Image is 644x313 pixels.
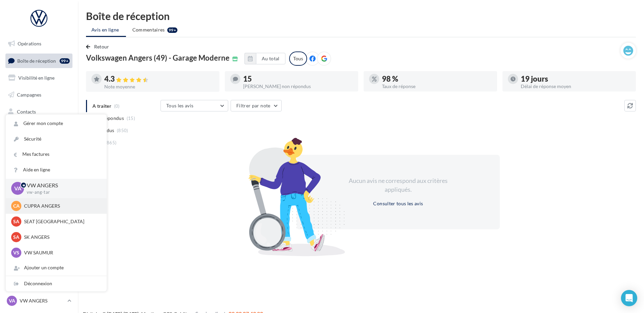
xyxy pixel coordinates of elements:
[6,276,107,291] div: Déconnexion
[4,138,74,152] a: Calendrier
[521,75,630,83] div: 19 jours
[5,294,72,307] a: VA VW ANGERS
[166,103,194,108] span: Tous les avis
[94,44,109,49] span: Retour
[6,147,107,162] a: Mes factures
[4,121,74,135] a: Médiathèque
[6,260,107,275] div: Ajouter un compte
[289,51,307,66] div: Tous
[86,43,112,51] button: Retour
[117,128,128,133] span: (850)
[105,140,117,145] span: (865)
[4,105,74,119] a: Contacts
[13,249,19,256] span: VS
[127,116,135,121] span: (15)
[27,182,96,189] p: VW ANGERS
[243,84,353,89] div: [PERSON_NAME] non répondus
[243,75,353,83] div: 15
[231,100,282,111] button: Filtrer par note
[4,88,74,102] a: Campagnes
[4,37,74,51] a: Opérations
[17,92,41,98] span: Campagnes
[60,58,70,64] div: 99+
[370,200,426,208] button: Consulter tous les avis
[6,131,107,147] a: Sécurité
[382,84,492,89] div: Taux de réponse
[9,297,15,304] span: VA
[24,234,99,241] p: SK ANGERS
[4,178,74,197] a: Campagnes DataOnDemand
[6,116,107,131] a: Gérer mon compte
[521,84,630,89] div: Délai de réponse moyen
[24,249,99,256] p: VW SAUMUR
[13,234,19,241] span: SA
[244,53,285,64] button: Au total
[132,26,165,33] span: Commentaires
[17,108,36,114] span: Contacts
[4,155,74,175] a: PLV et print personnalisable
[6,162,107,178] a: Aide en ligne
[13,203,20,209] span: CA
[18,75,55,81] span: Visibilité en ligne
[17,58,56,63] span: Boîte de réception
[104,84,214,89] div: Note moyenne
[167,27,177,33] div: 99+
[86,54,230,62] span: Volkswagen Angers (49) - Garage Moderne
[4,71,74,85] a: Visibilité en ligne
[382,75,492,83] div: 98 %
[14,185,21,192] span: VA
[24,218,99,225] p: SEAT [GEOGRAPHIC_DATA]
[92,115,124,122] span: Non répondus
[27,189,96,195] p: vw-ang-tar
[104,75,214,83] div: 4.3
[13,218,19,225] span: SA
[621,290,637,306] div: Open Intercom Messenger
[160,100,228,111] button: Tous les avis
[256,53,285,64] button: Au total
[4,54,74,68] a: Boîte de réception99+
[86,11,636,21] div: Boîte de réception
[20,297,65,304] p: VW ANGERS
[18,41,41,46] span: Opérations
[24,203,99,209] p: CUPRA ANGERS
[340,176,456,194] div: Aucun avis ne correspond aux critères appliqués.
